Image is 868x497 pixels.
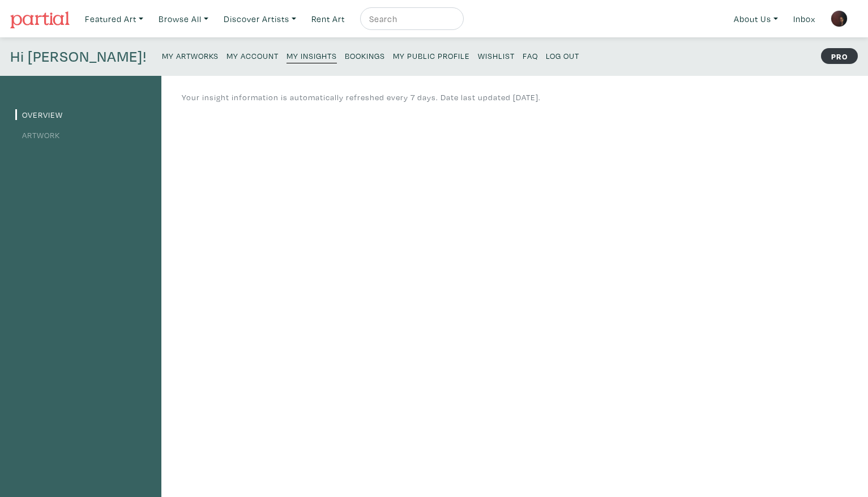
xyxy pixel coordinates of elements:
h4: Hi [PERSON_NAME]! [10,48,147,66]
img: phpThumb.php [831,10,848,27]
small: My Artworks [162,50,219,61]
a: Artwork [15,130,60,140]
a: My Artworks [162,48,219,63]
small: My Public Profile [393,50,470,61]
a: My Insights [287,48,337,63]
small: Wishlist [478,50,515,61]
a: My Account [226,48,279,63]
strong: PRO [821,48,858,64]
small: My Insights [287,50,337,61]
a: Featured Art [80,7,148,31]
a: Overview [15,109,63,120]
a: Log Out [546,48,579,63]
a: FAQ [523,48,538,63]
small: FAQ [523,50,538,61]
a: Bookings [345,48,385,63]
a: My Public Profile [393,48,470,63]
a: Inbox [788,7,820,31]
a: Discover Artists [219,7,301,31]
small: Bookings [345,50,385,61]
a: Wishlist [478,48,515,63]
a: About Us [729,7,783,31]
a: Browse All [153,7,213,31]
p: Your insight information is automatically refreshed every 7 days. Date last updated [DATE]. [182,91,541,104]
a: Rent Art [306,7,350,31]
input: Search [368,12,453,26]
small: Log Out [546,50,579,61]
small: My Account [226,50,279,61]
